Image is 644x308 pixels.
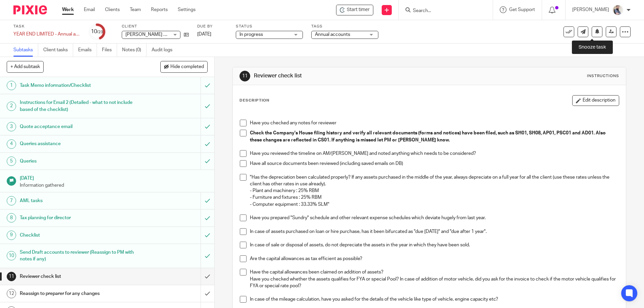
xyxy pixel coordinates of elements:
h1: Queries assistance [20,139,136,149]
div: 7 [7,196,16,205]
input: Search [412,8,473,14]
span: [DATE] [197,32,211,37]
p: "Has the depreciation been calculated properly? If any assets purchased in the middle of the year... [250,174,619,188]
strong: Check the Company's House filing history and verify all relevant documents (forms and notices) ha... [250,131,607,142]
h1: Checklist [20,230,136,240]
div: 11 [239,71,250,81]
div: Instructions [587,73,619,79]
p: [PERSON_NAME] [572,6,609,13]
small: /23 [97,30,103,34]
div: 8 [7,213,16,223]
h1: Tax planning for director [20,213,136,223]
div: 2 [7,102,16,111]
button: + Add subtask [7,61,44,72]
p: Have you reviewed the timeline on AM/[PERSON_NAME] and noted anything which needs to be considered? [250,150,619,157]
div: Bazil Enterprise Ltd - YEAR END LIMITED - Annual accounts and CT600 return (limited companies) [336,5,373,15]
a: Team [130,6,141,13]
a: Settings [178,6,196,13]
h1: Reviewer check list [20,271,136,282]
div: YEAR END LIMITED - Annual accounts and CT600 return (limited companies) [13,31,80,38]
label: Tags [311,24,378,29]
a: Subtasks [13,44,38,57]
a: Work [62,6,74,13]
span: In progress [239,32,263,37]
p: - Furniture and fixtures : 25% RBM [250,194,619,201]
a: Clients [105,6,120,13]
div: 10 [7,251,16,260]
p: In case of the mileage calculation, have you asked for the details of the vehicle like type of ve... [250,296,619,303]
a: Audit logs [152,44,177,57]
p: Have you checked whether the assets qualifies for FYA or special Pool? In case of addition of mot... [250,276,619,290]
div: 5 [7,157,16,166]
label: Due by [197,24,227,29]
img: Pixie [13,5,47,14]
h1: Instructions for Email 2 (Detailed - what to not include based of the checklist) [20,98,136,115]
p: Information gathered [20,182,208,189]
a: Email [84,6,95,13]
a: Client tasks [43,44,73,57]
div: 12 [7,289,16,298]
div: 1 [7,81,16,90]
h1: Reviewer check list [254,72,444,79]
p: - Plant and machinery : 25% RBM [250,187,619,194]
p: In case of assets purchased on loan or hire purchase, has it been bifurcated as "due [DATE]" and ... [250,228,619,235]
span: Annual accounts [315,32,350,37]
a: Reports [151,6,168,13]
h1: Task Memo information/Checklist [20,80,136,90]
a: Files [102,44,117,57]
span: Hide completed [170,64,204,70]
button: Edit description [572,95,619,106]
div: 9 [7,231,16,240]
p: Have all source documents been reviewed (including saved emails on DB) [250,160,619,167]
div: 3 [7,122,16,131]
span: Get Support [509,7,535,12]
h1: [DATE] [20,173,208,182]
p: - Computer equipment : 33.33% SLM" [250,201,619,208]
h1: Reassign to preparer for any changes [20,289,136,299]
h1: Quote acceptance email [20,122,136,132]
p: Have you prepared "Sundry" schedule and other relevant expense schedules which deviate hugely fro... [250,214,619,221]
img: Pixie%2002.jpg [612,5,623,15]
span: [PERSON_NAME] Enterprise Ltd [125,32,193,37]
p: Are the capital allowances as tax efficient as possible? [250,255,619,262]
h1: Queries [20,156,136,166]
div: 4 [7,139,16,149]
button: Hide completed [160,61,208,72]
span: Start timer [347,6,370,13]
div: 10 [91,28,103,36]
label: Client [122,24,189,29]
a: Notes (0) [122,44,147,57]
label: Task [13,24,80,29]
label: Status [236,24,303,29]
p: Have you checked any notes for reviewer [250,120,619,126]
h1: Send Draft accounts to reviewer (Reassign to PM with notes if any) [20,247,136,264]
p: Description [239,98,269,103]
p: Have the capital allowances been claimed on addition of assets? [250,269,619,275]
a: Emails [78,44,97,57]
div: 11 [7,272,16,281]
p: In case of sale or disposal of assets, do not depreciate the assets in the year in which they hav... [250,242,619,248]
h1: AML tasks [20,196,136,206]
